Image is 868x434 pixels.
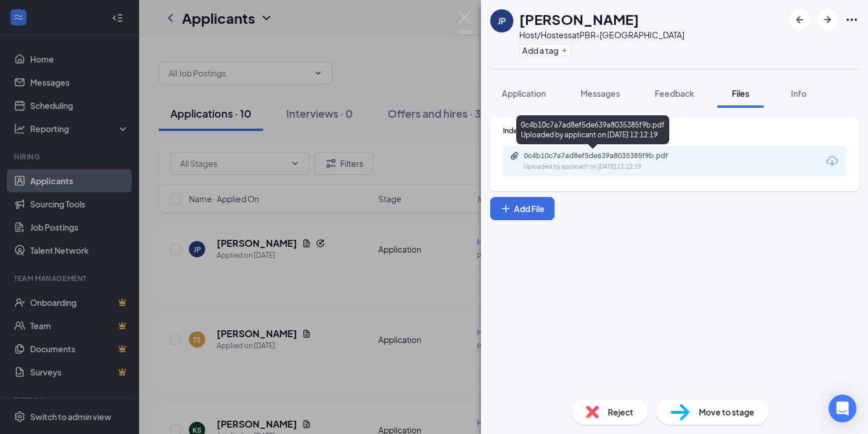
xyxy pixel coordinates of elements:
span: Info [791,88,807,99]
div: JP [498,15,506,27]
div: Open Intercom Messenger [829,395,856,422]
svg: ArrowRight [820,13,834,27]
button: PlusAdd a tag [519,44,571,56]
svg: ArrowLeftNew [793,13,807,27]
a: Paperclip0c4b10c7a7ad8ef5de639a8035385f9b.pdfUploaded by applicant on [DATE] 12:12:19 [510,151,698,172]
svg: Paperclip [510,151,519,161]
span: Feedback [655,88,694,99]
svg: Ellipses [845,13,859,27]
svg: Download [825,154,839,168]
div: Uploaded by applicant on [DATE] 12:12:19 [524,162,698,172]
span: Messages [581,88,620,99]
span: Files [732,88,749,99]
h1: [PERSON_NAME] [519,9,639,29]
button: ArrowRight [817,9,838,30]
button: ArrowLeftNew [789,9,810,30]
div: Host/Hostess at PBR-[GEOGRAPHIC_DATA] [519,29,684,41]
button: Add FilePlus [490,197,555,220]
div: 0c4b10c7a7ad8ef5de639a8035385f9b.pdf Uploaded by applicant on [DATE] 12:12:19 [516,115,669,144]
svg: Plus [500,203,512,214]
div: Indeed Resume [503,126,846,136]
span: Application [502,88,546,99]
svg: Plus [561,47,568,54]
div: 0c4b10c7a7ad8ef5de639a8035385f9b.pdf [524,151,686,161]
span: Move to stage [699,406,754,418]
span: Reject [608,406,633,418]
